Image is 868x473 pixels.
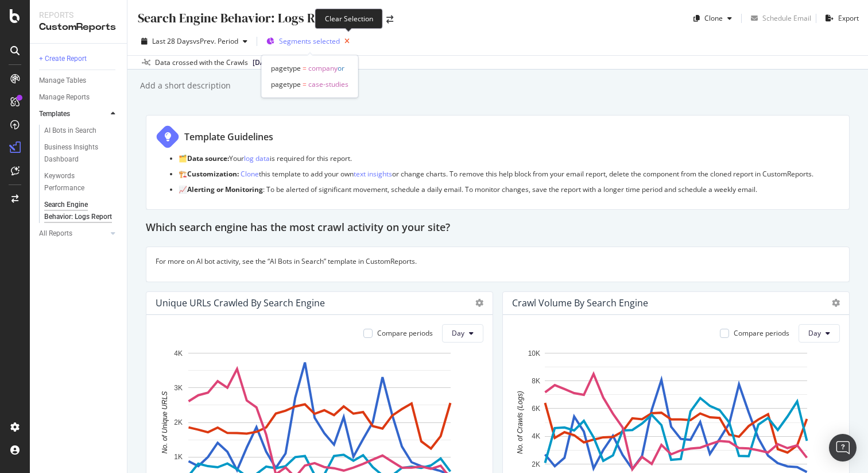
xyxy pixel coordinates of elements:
[532,460,540,468] text: 2K
[39,91,119,103] a: Manage Reports
[308,79,348,89] span: case-studies
[156,256,840,266] p: For more on AI bot activity, see the “AI Bots in Search” template in CustomReports.
[146,219,450,237] h2: Which search engine has the most crawl activity on your site?
[152,36,193,46] span: Last 28 Days
[386,16,393,24] div: arrow-right-arrow-left
[262,32,354,51] button: Segments selected
[193,36,238,46] span: vs Prev. Period
[44,141,110,166] div: Business Insights Dashboard
[44,125,96,137] div: AI Bots in Search
[146,115,850,210] div: Template Guidelines 🗂️Data source:Yourlog datais required for this report. 🏗️Customization: Clone...
[303,63,307,73] span: =
[532,376,540,384] text: 8K
[442,324,483,343] button: Day
[303,79,307,89] span: =
[338,63,344,73] span: or
[377,328,433,338] div: Compare periods
[174,384,183,392] text: 3K
[271,79,301,89] span: pagetype
[516,391,524,453] text: No. of Crawls (Logs)
[39,228,72,240] div: All Reports
[39,108,70,120] div: Templates
[689,9,737,28] button: Clone
[179,153,840,163] p: 🗂️ Your is required for this report.
[248,56,289,70] button: [DATE]
[315,9,383,29] div: Clear Selection
[146,247,850,282] div: For more on AI bot activity, see the “AI Bots in Search” template in CustomReports.
[187,169,239,179] strong: Customization:
[241,169,259,179] a: Clone
[44,125,119,137] a: AI Bots in Search
[174,453,183,461] text: 1K
[39,53,87,65] div: + Create Report
[39,75,119,87] a: Manage Tables
[44,199,119,223] a: Search Engine Behavior: Logs Report
[44,170,119,194] a: Keywords Performance
[187,153,229,163] strong: Data source:
[179,184,840,194] p: 📈 : To be alerted of significant movement, schedule a daily email. To monitor changes, save the r...
[532,405,540,413] text: 6K
[44,199,112,223] div: Search Engine Behavior: Logs Report
[161,391,169,453] text: No. of Unique URLS
[174,349,183,357] text: 4K
[452,328,464,338] span: Day
[799,324,840,343] button: Day
[139,80,231,91] div: Add a short description
[187,184,263,194] strong: Alerting or Monitoring
[179,169,840,179] p: 🏗️ this template to add your own or change charts. To remove this help block from your email repo...
[821,9,859,28] button: Export
[829,434,857,462] div: Open Intercom Messenger
[838,13,859,23] div: Export
[762,13,811,23] div: Schedule Email
[137,32,252,51] button: Last 28 DaysvsPrev. Period
[734,328,789,338] div: Compare periods
[512,297,648,309] div: Crawl Volume By Search Engine
[39,75,86,87] div: Manage Tables
[44,141,119,166] a: Business Insights Dashboard
[808,328,821,338] span: Day
[174,418,183,426] text: 2K
[532,432,540,440] text: 4K
[137,9,346,27] div: Search Engine Behavior: Logs Report
[253,57,275,68] span: 2025 Aug. 5th
[44,170,108,194] div: Keywords Performance
[704,13,723,23] div: Clone
[39,228,107,240] a: All Reports
[146,219,850,237] div: Which search engine has the most crawl activity on your site?
[39,21,118,34] div: CustomReports
[528,349,540,357] text: 10K
[155,57,248,68] div: Data crossed with the Crawls
[39,53,119,65] a: + Create Report
[244,153,270,163] a: log data
[39,108,107,120] a: Templates
[279,36,340,46] span: Segments selected
[746,9,811,28] button: Schedule Email
[308,63,338,73] span: company
[39,91,90,103] div: Manage Reports
[184,130,273,144] div: Template Guidelines
[39,9,118,21] div: Reports
[354,169,392,179] a: text insights
[156,297,325,309] div: Unique URLs Crawled By Search Engine
[271,63,301,73] span: pagetype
